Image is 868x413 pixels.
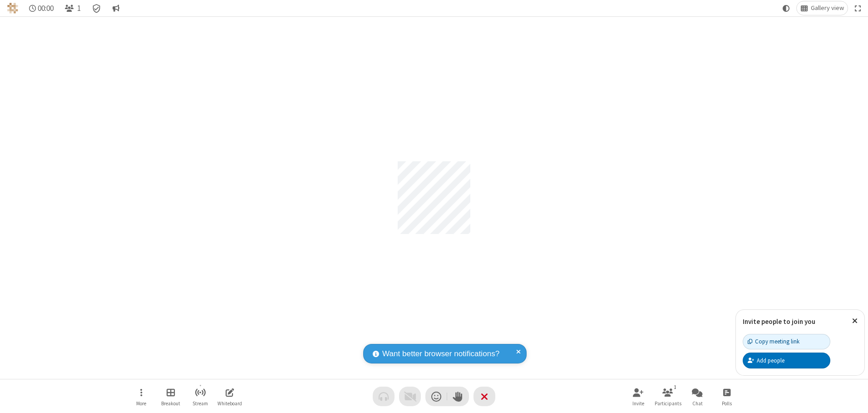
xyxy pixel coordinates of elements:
[811,5,844,12] span: Gallery view
[845,310,864,332] button: Close popover
[447,387,469,406] button: Raise hand
[713,383,740,409] button: Open poll
[632,401,644,406] span: Invite
[425,387,447,406] button: Send a reaction
[187,383,214,409] button: Start streaming
[654,383,681,409] button: Open participant list
[625,383,652,409] button: Invite participants (Alt+I)
[743,353,830,368] button: Add people
[655,401,681,406] span: Participants
[25,1,58,15] div: Timer
[217,401,242,406] span: Whiteboard
[7,3,18,14] img: QA Selenium DO NOT DELETE OR CHANGE
[851,1,865,15] button: Fullscreen
[671,383,679,391] div: 1
[77,4,81,13] span: 1
[779,1,794,15] button: Using system theme
[473,387,495,406] button: End or leave meeting
[108,1,123,15] button: Conversation
[157,383,184,409] button: Manage Breakout Rooms
[684,383,711,409] button: Open chat
[216,383,243,409] button: Open shared whiteboard
[128,383,155,409] button: Open menu
[88,1,105,15] div: Meeting details Encryption enabled
[722,401,732,406] span: Polls
[373,387,395,406] button: Audio problem - check your Internet connection or call by phone
[743,317,815,326] label: Invite people to join you
[748,337,799,346] div: Copy meeting link
[692,401,703,406] span: Chat
[192,401,208,406] span: Stream
[136,401,146,406] span: More
[161,401,180,406] span: Breakout
[399,387,421,406] button: Video
[743,334,830,349] button: Copy meeting link
[382,348,499,360] span: Want better browser notifications?
[61,1,84,15] button: Open participant list
[38,4,54,13] span: 00:00
[797,1,848,15] button: Change layout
